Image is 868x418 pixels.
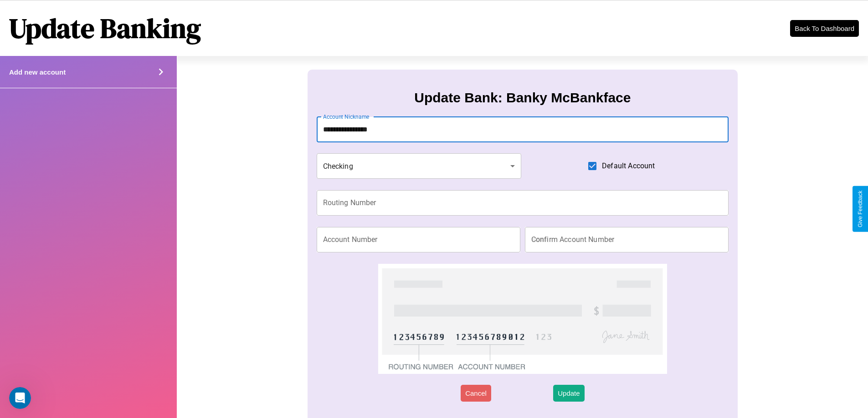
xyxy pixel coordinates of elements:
h4: Add new account [9,68,66,76]
h1: Update Banking [9,10,201,47]
button: Update [553,385,584,402]
div: Give Feedback [857,191,863,227]
button: Cancel [461,385,491,402]
img: check [378,264,667,374]
button: Back To Dashboard [790,20,859,37]
div: Checking [317,153,522,179]
iframe: Intercom live chat [9,387,31,409]
label: Account Nickname [323,113,370,121]
h3: Update Bank: Banky McBankface [414,90,631,106]
span: Default Account [602,161,655,171]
